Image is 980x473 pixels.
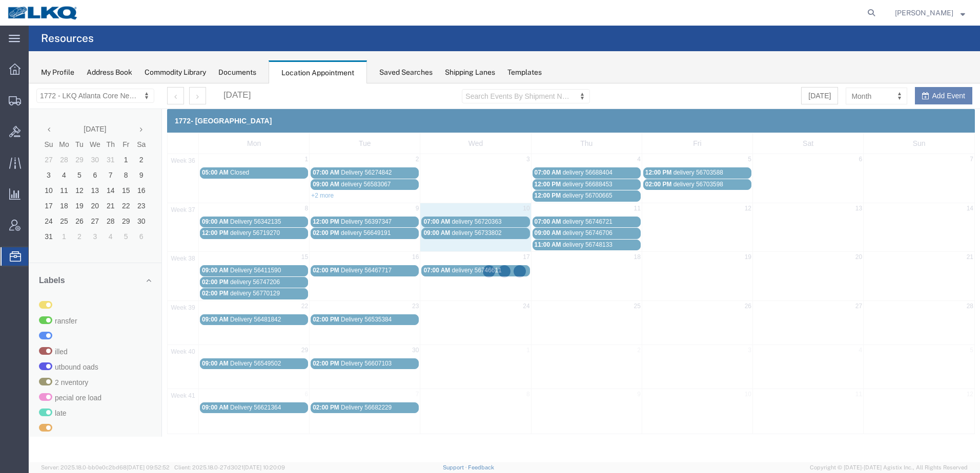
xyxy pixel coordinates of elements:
[443,464,468,470] a: Support
[269,60,367,84] div: Location Appointment
[218,67,256,78] div: Documents
[243,464,285,470] span: [DATE] 10:20:09
[379,67,433,78] div: Saved Searches
[894,7,966,19] button: [PERSON_NAME]
[41,67,74,78] div: My Profile
[7,5,79,20] img: logo
[810,463,968,472] span: Copyright © [DATE]-[DATE] Agistix Inc., All Rights Reserved
[507,67,542,78] div: Templates
[41,464,170,470] span: Server: 2025.18.0-bb0e0c2bd68
[127,464,170,470] span: [DATE] 09:52:52
[445,67,495,78] div: Shipping Lanes
[895,7,953,18] span: Brian Schmidt
[87,67,132,78] div: Address Book
[468,464,494,470] a: Feedback
[174,464,285,470] span: Client: 2025.18.0-27d3021
[145,67,206,78] div: Commodity Library
[41,26,94,51] h4: Resources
